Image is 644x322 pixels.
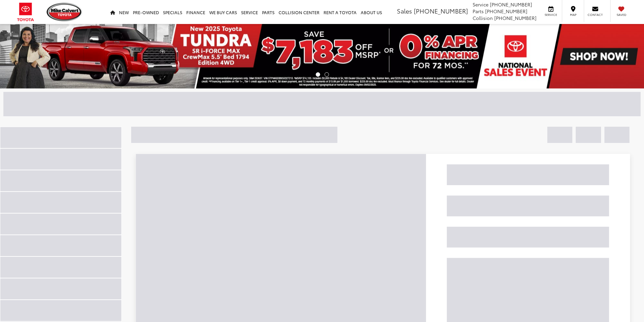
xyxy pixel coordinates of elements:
[543,13,558,17] span: Service
[473,8,484,15] span: Parts
[397,6,412,15] span: Sales
[47,3,82,21] img: Mike Calvert Toyota
[473,1,488,8] span: Service
[490,1,532,8] span: [PHONE_NUMBER]
[588,13,603,17] span: Contact
[566,13,580,17] span: Map
[614,13,629,17] span: Saved
[494,15,536,21] span: [PHONE_NUMBER]
[485,8,527,15] span: [PHONE_NUMBER]
[414,6,468,15] span: [PHONE_NUMBER]
[473,15,493,21] span: Collision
